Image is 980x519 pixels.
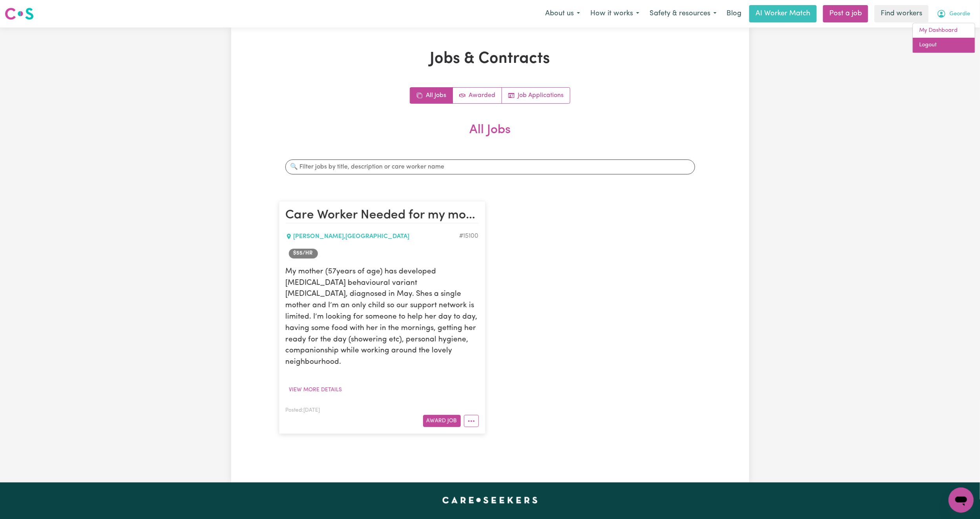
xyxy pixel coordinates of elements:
[585,6,644,22] button: How it works
[540,6,585,22] button: About us
[285,160,695,174] input: 🔍 Filter jobs by title, description or care worker name
[502,88,570,103] a: Job applications
[410,88,453,103] a: All jobs
[949,488,974,513] iframe: Button to launch messaging window, conversation in progress
[874,5,929,22] a: Find workers
[644,6,722,22] button: Safety & resources
[286,266,479,368] p: My mother (57years of age) has developed [MEDICAL_DATA] behavioural variant [MEDICAL_DATA], diagn...
[423,415,461,427] button: Award Job
[464,415,479,427] button: More options
[286,384,346,396] button: View more details
[286,208,479,224] h2: Care Worker Needed for my mother
[722,5,746,22] a: Blog
[913,38,975,53] a: Logout
[442,497,538,503] a: Careseekers home page
[932,6,975,22] button: My Account
[823,5,868,22] a: Post a job
[949,10,970,18] span: Geordie
[453,88,502,103] a: Active jobs
[749,5,817,22] a: AI Worker Match
[913,23,975,38] a: My Dashboard
[279,50,701,68] h1: Jobs & Contracts
[286,232,460,241] div: [PERSON_NAME] , [GEOGRAPHIC_DATA]
[286,408,320,413] span: Posted: [DATE]
[5,7,34,21] img: Careseekers logo
[5,5,34,23] a: Careseekers logo
[279,123,701,150] h2: All Jobs
[912,23,975,53] div: My Account
[460,232,479,241] div: Job ID #15100
[289,249,318,259] span: Job rate per hour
